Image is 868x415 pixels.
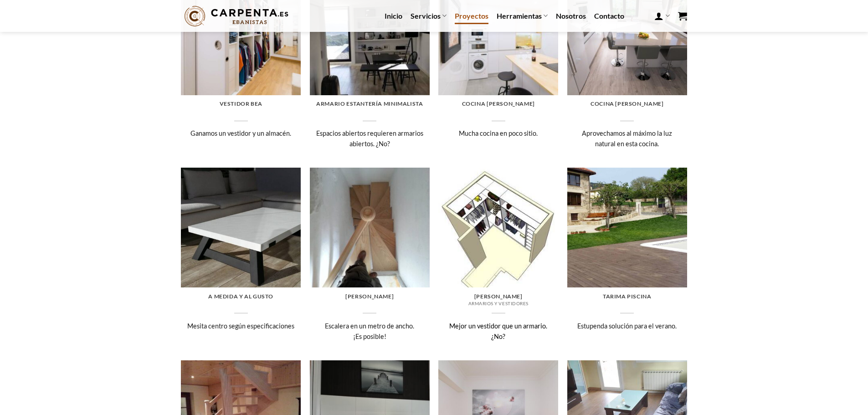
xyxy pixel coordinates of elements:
p: Mesita centro según especificaciones [185,321,296,342]
a: Contacto [594,8,624,24]
img: mueble a medida, laca, madera [181,168,301,287]
img: Vestidor, armario sin puertas [438,168,558,287]
p: Estupenda solución para el verano. [572,321,683,342]
span: Armarios y vestidores [468,301,529,306]
h6: Vestidor Bea [185,100,296,108]
a: mueble a medida, laca, madera A medida y al gusto Mesita centro según especificaciones [181,168,301,351]
h6: A medida y al gusto [185,293,296,300]
p: Ganamos un vestidor y un almacén. [185,128,296,149]
p: Escalera en un metro de ancho. ¡Es posible! [314,321,425,342]
a: Vestidor, armario sin puertas [PERSON_NAME] Armarios y vestidores Mejor un vestidor que un armari... [438,168,558,351]
p: Aprovechamos al máximo la luz natural en esta cocina. [572,128,683,149]
img: Carpenta.es [181,4,292,29]
a: Proyectos [455,8,488,24]
a: Herramientas [497,7,548,25]
h6: Tarima piscina [572,293,683,300]
h6: Cocina [PERSON_NAME] [443,100,554,108]
h6: [PERSON_NAME] [443,293,554,300]
a: Servicios [411,7,447,25]
a: escalera caracol pino [PERSON_NAME] Escalera en un metro de ancho.¡Es posible! [310,168,430,351]
img: tarima exterior [567,168,687,287]
p: Mucha cocina en poco sitio. [443,128,554,149]
p: Espacios abiertos requieren armarios abiertos. ¿No? [314,128,425,149]
p: Mejor un vestidor que un armario. ¿No? [443,321,554,342]
a: Inicio [385,8,402,24]
h6: Cocina [PERSON_NAME] [572,100,683,108]
h6: [PERSON_NAME] [314,293,425,300]
a: Nosotros [556,8,586,24]
a: tarima exterior Tarima piscina Estupenda solución para el verano. [567,168,687,351]
img: escalera caracol pino [310,168,430,287]
h6: Armario estantería minimalista [314,100,425,108]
